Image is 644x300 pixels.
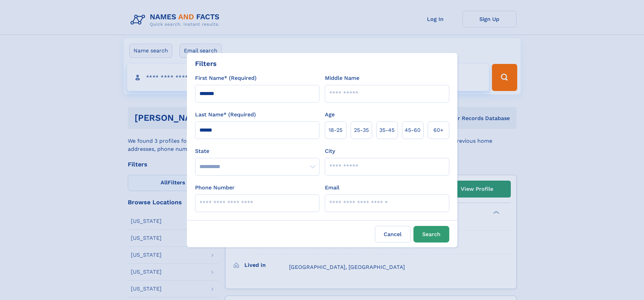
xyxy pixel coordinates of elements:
[379,126,395,134] span: 35‑45
[325,111,335,119] label: Age
[325,184,339,192] label: Email
[375,226,411,243] label: Cancel
[325,74,359,82] label: Middle Name
[354,126,369,134] span: 25‑35
[405,126,421,134] span: 45‑60
[325,147,335,155] label: City
[329,126,342,134] span: 18‑25
[195,59,217,69] div: Filters
[195,184,235,192] label: Phone Number
[413,226,449,243] button: Search
[195,74,257,82] label: First Name* (Required)
[195,111,256,119] label: Last Name* (Required)
[433,126,444,134] span: 60+
[195,147,319,155] label: State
